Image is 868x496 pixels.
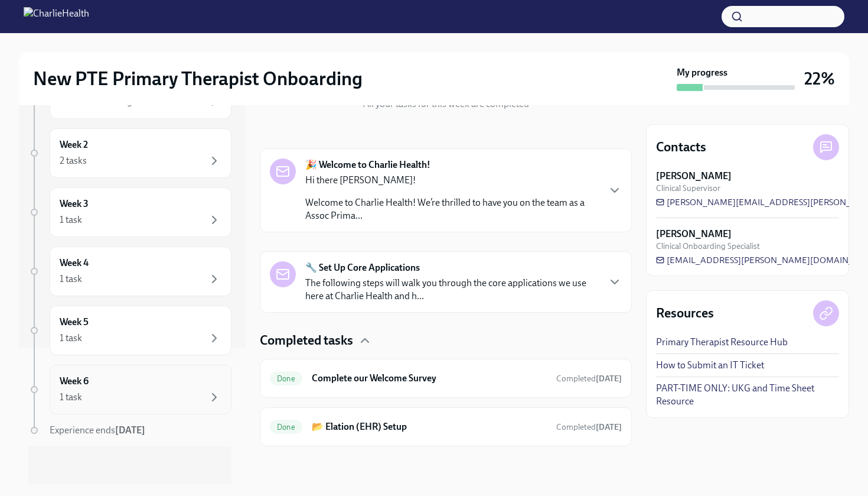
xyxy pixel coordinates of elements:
[260,332,353,349] h4: Completed tasks
[60,332,82,345] div: 1 task
[28,306,231,355] a: Week 51 task
[60,138,88,151] h6: Week 2
[656,304,714,322] h4: Resources
[596,422,622,432] strong: [DATE]
[305,261,420,274] strong: 🔧 Set Up Core Applications
[270,369,622,388] a: DoneComplete our Welcome SurveyCompleted[DATE]
[656,138,706,156] h4: Contacts
[270,374,302,383] span: Done
[33,67,363,90] h2: New PTE Primary Therapist Onboarding
[28,247,231,296] a: Week 41 task
[656,336,788,349] a: Primary Therapist Resource Hub
[556,422,622,432] span: Completed
[50,424,145,436] span: Experience ends
[270,417,622,436] a: Done📂 Elation (EHR) SetupCompleted[DATE]
[60,257,89,270] h6: Week 4
[60,154,87,167] div: 2 tasks
[312,420,547,433] h6: 📂 Elation (EHR) Setup
[656,170,732,183] strong: [PERSON_NAME]
[60,316,89,329] h6: Week 5
[28,187,231,237] a: Week 31 task
[656,228,732,241] strong: [PERSON_NAME]
[556,374,622,384] span: Completed
[28,128,231,178] a: Week 22 tasks
[60,273,82,286] div: 1 task
[305,174,598,187] p: Hi there [PERSON_NAME]!
[260,332,632,349] div: Completed tasks
[677,66,727,79] strong: My progress
[60,375,89,388] h6: Week 6
[28,365,231,414] a: Week 61 task
[24,7,89,26] img: CharlieHealth
[656,183,720,194] span: Clinical Supervisor
[305,277,598,303] p: The following steps will walk you through the core applications we use here at Charlie Health and...
[305,158,430,171] strong: 🎉 Welcome to Charlie Health!
[60,213,82,226] div: 1 task
[656,382,839,408] a: PART-TIME ONLY: UKG and Time Sheet Resource
[656,359,764,372] a: How to Submit an IT Ticket
[60,197,89,210] h6: Week 3
[270,423,302,432] span: Done
[115,424,145,436] strong: [DATE]
[556,422,622,433] span: August 25th, 2025 20:55
[804,68,835,89] h3: 22%
[556,373,622,384] span: August 21st, 2025 21:48
[312,372,547,385] h6: Complete our Welcome Survey
[60,391,82,404] div: 1 task
[305,196,598,222] p: Welcome to Charlie Health! We’re thrilled to have you on the team as a Assoc Prima...
[656,241,760,252] span: Clinical Onboarding Specialist
[596,374,622,384] strong: [DATE]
